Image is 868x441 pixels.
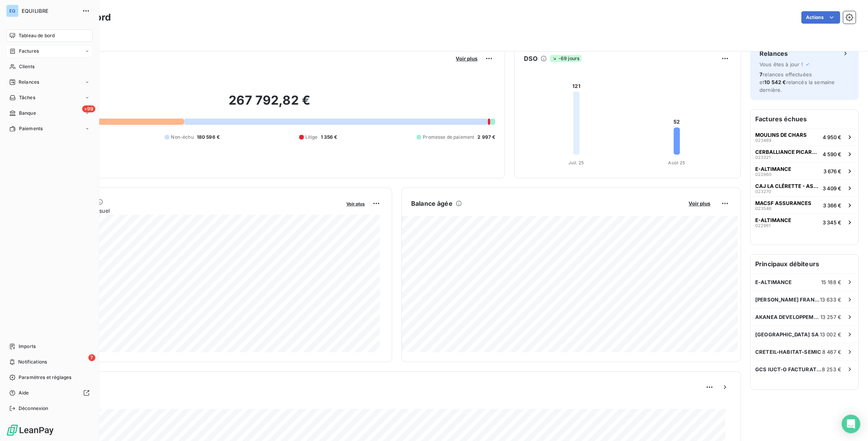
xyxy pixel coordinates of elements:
a: +99Banque [6,107,93,119]
span: Factures [19,48,39,55]
span: MOULINS DE CHARS [755,132,807,138]
a: Factures [6,45,93,57]
span: 3 676 € [823,168,841,174]
span: Promesse de paiement [423,134,474,141]
span: Déconnexion [19,405,48,412]
span: -69 jours [550,55,582,62]
a: Tâches [6,91,93,104]
h6: Relances [759,49,788,58]
button: Voir plus [686,200,713,207]
span: Voir plus [346,201,365,207]
span: 3 345 € [823,219,841,226]
span: 15 188 € [821,279,841,285]
span: Clients [19,63,34,70]
span: Relances [19,79,39,86]
img: Logo LeanPay [6,424,54,436]
span: [PERSON_NAME] FRANCE SAFETY ASSESSMENT [755,296,820,303]
span: Notifications [18,358,47,365]
span: Voir plus [456,55,477,62]
span: Litige [305,134,318,141]
span: CRETEIL-HABITAT-SEMIC [755,349,821,355]
span: E-ALTIMANCE [755,166,791,172]
span: AKANEA DEVELOPPEMENT [755,314,820,320]
span: Paramètres et réglages [19,374,71,381]
button: Voir plus [453,55,480,62]
span: MACSF ASSURANCES [755,200,811,206]
span: CAJ LA CLÉRETTE - ASSOCIATION PAPILLONS [755,183,820,189]
h6: Factures échues [751,110,858,128]
a: Paiements [6,122,93,135]
span: Imports [19,343,36,350]
span: Aide [19,389,29,396]
div: EQ [6,5,19,17]
span: +99 [82,105,95,112]
span: Chiffre d'affaires mensuel [44,207,341,215]
span: 022961 [755,223,770,228]
a: Clients [6,60,93,73]
button: E-ALTIMANCE0229603 676 € [751,162,858,179]
span: 023489 [755,138,772,143]
div: Open Intercom Messenger [842,415,860,433]
span: [GEOGRAPHIC_DATA] SA [755,331,819,338]
span: 023546 [755,206,772,211]
span: 8 467 € [822,349,841,355]
button: Actions [801,11,840,24]
span: 023270 [755,189,771,194]
span: relances effectuées et relancés la semaine dernière. [759,71,835,93]
h6: Principaux débiteurs [751,255,858,273]
span: GCS IUCT-O FACTURATION [755,366,822,372]
a: Imports [6,340,93,353]
span: 2 997 € [477,134,495,141]
a: Paramètres et réglages [6,371,93,384]
span: 180 596 € [197,134,220,141]
button: CAJ LA CLÉRETTE - ASSOCIATION PAPILLONS0232703 409 € [751,179,858,196]
span: Tableau de bord [19,32,55,39]
button: Voir plus [344,200,367,207]
h6: DSO [524,54,537,63]
h2: 267 792,82 € [44,93,495,116]
span: 3 366 € [823,202,841,208]
span: 4 590 € [823,151,841,157]
a: Tableau de bord [6,29,93,42]
span: 4 950 € [823,134,841,140]
span: CERBALLIANCE PICARDIE [755,149,820,155]
span: Voir plus [689,200,710,207]
span: Non-échu [171,134,193,141]
span: 023321 [755,155,770,160]
span: 13 002 € [820,331,841,338]
span: Paiements [19,125,43,132]
span: E-ALTIMANCE [755,217,791,223]
span: 1 356 € [321,134,338,141]
span: 022960 [755,172,772,177]
span: 7 [88,354,95,361]
button: CERBALLIANCE PICARDIE0233214 590 € [751,145,858,162]
span: 7 [759,71,763,78]
span: 3 409 € [823,185,841,191]
h6: Balance âgée [411,199,453,208]
tspan: Juil. 25 [569,160,584,165]
tspan: Août 25 [668,160,685,165]
span: E-ALTIMANCE [755,279,792,285]
button: E-ALTIMANCE0229613 345 € [751,214,858,231]
span: 10 542 € [764,79,786,85]
button: MOULINS DE CHARS0234894 950 € [751,128,858,145]
a: Relances [6,76,93,88]
a: Aide [6,387,93,399]
span: Vous êtes à jour ! [759,61,803,67]
button: MACSF ASSURANCES0235463 366 € [751,196,858,214]
span: EQUILIBRE [22,8,77,14]
span: Banque [19,110,36,117]
span: 13 633 € [820,296,841,303]
span: Tâches [19,94,35,101]
span: 8 253 € [822,366,841,372]
span: 13 257 € [820,314,841,320]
